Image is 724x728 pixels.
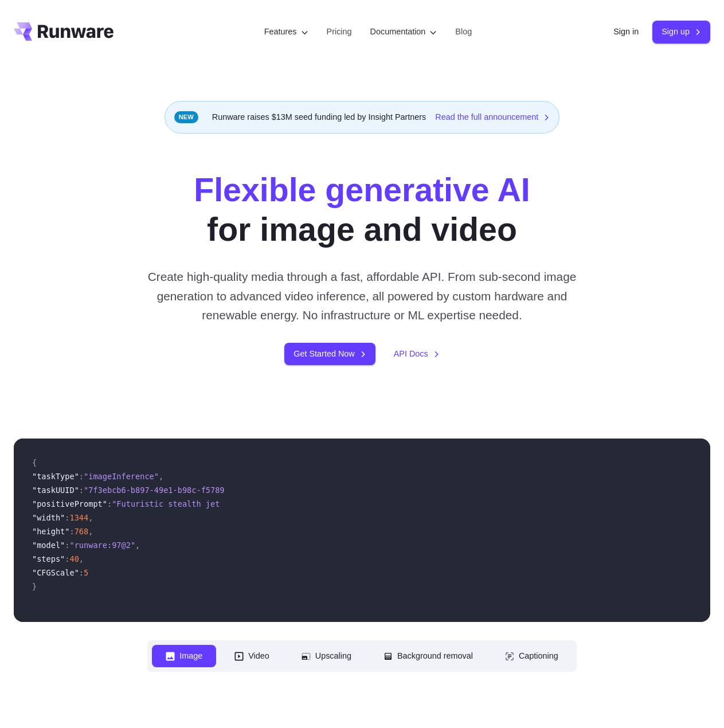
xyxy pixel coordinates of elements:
span: 1344 [69,513,88,522]
div: Runware raises $13M seed funding led by Insight Partners [165,101,560,134]
span: 40 [69,554,79,563]
span: : [65,554,69,563]
span: : [107,499,112,508]
span: , [79,554,84,563]
span: "taskUUID" [32,486,79,495]
button: Captioning [491,645,572,667]
span: : [79,486,84,495]
span: "imageInference" [84,472,159,481]
span: "height" [32,527,69,536]
button: Upscaling [288,645,365,667]
span: "positivePrompt" [32,499,107,508]
span: "CFGScale" [32,568,79,577]
span: } [32,582,37,591]
span: : [79,568,84,577]
a: Sign up [652,21,710,43]
label: Features [264,25,308,38]
button: Background removal [370,645,487,667]
span: : [69,527,74,536]
h1: for image and video [194,170,530,249]
a: Blog [455,25,472,38]
span: { [32,458,37,467]
a: Read the full announcement [435,111,550,124]
span: 5 [84,568,88,577]
strong: Flexible generative AI [194,171,530,208]
span: : [65,513,69,522]
span: , [88,527,93,536]
span: 768 [75,527,89,536]
a: Sign in [613,25,639,38]
button: Image [152,645,216,667]
span: , [135,541,140,550]
label: Documentation [370,25,437,38]
span: "model" [32,541,65,550]
span: : [79,472,84,481]
span: , [159,472,163,481]
a: Pricing [327,25,352,38]
span: , [88,513,93,522]
span: "Futuristic stealth jet streaking through a neon-lit cityscape with glowing purple exhaust" [112,499,539,508]
span: "taskType" [32,472,79,481]
span: : [65,541,69,550]
span: "runware:97@2" [69,541,135,550]
a: Go to / [14,22,114,41]
span: "7f3ebcb6-b897-49e1-b98c-f5789d2d40d7" [84,486,262,495]
a: Get Started Now [284,343,375,365]
button: Video [221,645,283,667]
span: "width" [32,513,65,522]
span: "steps" [32,554,65,563]
p: Create high-quality media through a fast, affordable API. From sub-second image generation to adv... [139,267,585,324]
a: API Docs [394,347,440,361]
